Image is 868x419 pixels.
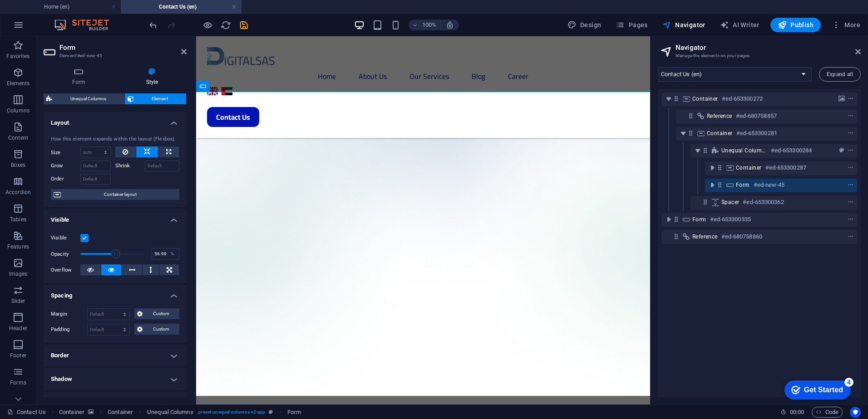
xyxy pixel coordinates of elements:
[10,352,26,359] p: Footer
[5,189,31,196] p: Accordion
[59,52,168,60] h3: Element #ed-new-45
[59,407,84,418] span: Click to select. Double-click to edit
[707,162,718,173] button: toggle-expand
[51,309,87,320] label: Margin
[44,93,124,104] button: Unequal Columns
[7,5,74,24] div: Get Started 4 items remaining, 20% complete
[51,150,80,155] label: Size
[692,95,718,102] span: Container
[80,174,111,185] input: Default
[828,18,864,32] button: More
[716,18,763,32] button: AI Writer
[7,107,30,114] p: Columns
[7,407,46,418] a: Click to cancel selection. Double-click to open Pages
[846,180,855,190] button: context-menu
[9,270,28,278] p: Images
[692,145,703,156] button: toggle-expand
[722,93,763,104] h6: #ed-653300272
[145,308,177,319] span: Custom
[166,248,179,259] div: %
[816,407,838,418] span: Code
[707,180,718,190] button: toggle-expand
[287,407,301,418] span: Click to select. Double-click to edit
[115,161,145,171] label: Shrink
[44,392,187,414] h4: Text Shadow
[765,162,806,173] h6: #ed-653300287
[11,297,25,305] p: Slider
[736,111,777,122] h6: #ed-680758857
[10,216,26,223] p: Tables
[147,407,193,418] span: Click to select. Double-click to edit
[692,233,718,240] span: Reference
[51,265,80,276] label: Overflow
[721,231,762,242] h6: #ed-680758860
[819,67,861,82] button: Expand all
[612,18,651,32] button: Pages
[720,20,759,29] span: AI Writer
[778,20,814,29] span: Publish
[51,174,80,185] label: Order
[55,93,122,104] span: Unequal Columns
[770,18,821,32] button: Publish
[44,368,187,390] h4: Shadow
[10,379,26,386] p: Forms
[846,128,855,139] button: context-menu
[721,199,739,206] span: Spacer
[7,80,30,87] p: Elements
[692,216,706,223] span: Form
[64,189,177,200] span: Container layout
[846,231,855,242] button: context-menu
[220,19,231,30] button: reload
[118,67,187,86] h4: Style
[11,161,26,169] p: Boxes
[137,93,184,104] span: Element
[736,128,777,139] h6: #ed-653300281
[659,18,709,32] button: Navigator
[51,161,80,171] label: Grow
[678,128,689,139] button: toggle-expand
[409,19,441,30] button: 100%
[707,112,732,120] span: Reference
[616,20,647,29] span: Pages
[121,2,242,12] h4: Contact Us (en)
[80,161,111,171] input: Default
[771,145,812,156] h6: #ed-653300284
[846,214,855,225] button: context-menu
[239,20,249,30] i: Save (Ctrl+S)
[27,10,66,18] div: Get Started
[846,111,855,122] button: context-menu
[837,93,846,104] button: background
[846,162,855,173] button: context-menu
[148,20,158,30] i: Undo: Change opacity (Ctrl+Z)
[663,214,674,225] button: toggle-expand
[238,19,249,30] button: save
[108,407,133,418] span: Click to select. Double-click to edit
[44,285,187,301] h4: Spacing
[780,407,804,418] h6: Session time
[846,93,855,104] button: context-menu
[422,19,437,30] h6: 100%
[67,2,76,11] div: 4
[743,197,784,208] h6: #ed-653300362
[8,134,28,141] p: Content
[812,407,843,418] button: Code
[846,145,855,156] button: context-menu
[52,19,120,30] img: Editor Logo
[707,130,733,137] span: Container
[736,181,750,189] span: Form
[51,189,179,200] button: Container layout
[59,44,187,52] h2: Form
[564,18,605,32] button: Design
[125,93,187,104] button: Element
[88,409,94,414] i: This element contains a background
[662,20,705,29] span: Navigator
[6,53,30,60] p: Favorites
[837,145,846,156] button: preset
[44,67,118,86] h4: Form
[663,93,674,104] button: toggle-expand
[44,209,187,225] h4: Visible
[51,136,179,143] div: How this element expands within the layout (Flexbox).
[134,308,179,319] button: Custom
[145,161,180,171] input: Default
[754,180,785,190] h6: #ed-new-45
